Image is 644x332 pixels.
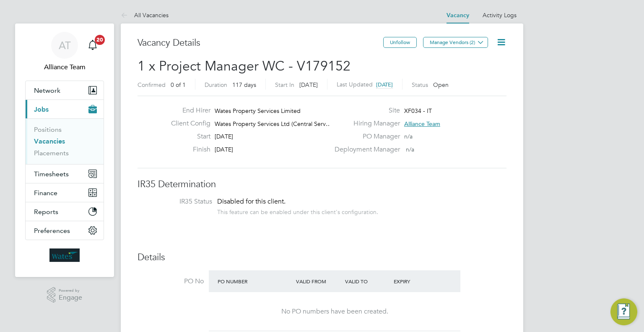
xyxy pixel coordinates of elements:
label: Start [164,132,210,141]
label: Site [330,106,400,115]
nav: Main navigation [15,24,114,277]
span: Reports [34,208,58,216]
span: 0 of 1 [171,81,186,89]
span: Jobs [34,105,49,113]
span: Alliance Team [404,120,440,128]
label: Start In [275,81,294,89]
span: Network [34,86,60,94]
span: 117 days [232,81,256,89]
span: 1 x Project Manager WC - V179152 [138,58,351,74]
button: Engage Resource Center [610,298,637,325]
button: Unfollow [383,37,417,48]
label: IR35 Status [146,197,212,206]
h3: IR35 Determination [138,178,506,191]
label: Client Config [164,119,210,128]
div: Valid To [343,274,392,289]
a: Placements [34,149,69,157]
div: Expiry [392,274,441,289]
label: Status [412,81,428,89]
h3: Vacancy Details [138,37,383,49]
span: [DATE] [215,133,233,140]
label: Last Updated [337,81,373,88]
a: Powered byEngage [47,287,83,303]
button: Timesheets [26,165,104,183]
button: Reports [26,202,104,221]
a: All Vacancies [121,11,169,19]
h3: Details [138,251,506,264]
span: 20 [95,35,105,45]
span: Alliance Team [25,62,104,72]
span: Finance [34,189,57,197]
span: Wates Property Services Ltd (Central Serv… [215,120,332,128]
div: PO Number [216,274,294,289]
span: Timesheets [34,170,69,178]
button: Finance [26,183,104,202]
span: Wates Property Services Limited [215,107,301,115]
button: Manage Vendors (2) [423,37,488,48]
a: 20 [84,32,101,59]
a: ATAlliance Team [25,32,104,72]
label: Finish [164,145,210,154]
label: End Hirer [164,106,210,115]
button: Network [26,81,104,99]
span: Engage [59,294,82,301]
div: Valid From [294,274,343,289]
div: This feature can be enabled under this client's configuration. [217,206,378,216]
a: Positions [34,125,62,133]
span: [DATE] [215,146,233,153]
a: Vacancy [447,12,469,19]
button: Jobs [26,100,104,118]
a: Go to home page [25,248,104,262]
span: [DATE] [299,81,318,89]
span: Preferences [34,227,70,235]
button: Preferences [26,221,104,240]
span: Open [433,81,449,89]
span: n/a [406,146,414,153]
label: Hiring Manager [330,119,400,128]
span: XF034 - IT [404,107,432,115]
label: Duration [205,81,227,89]
label: Deployment Manager [330,145,400,154]
span: [DATE] [376,81,393,88]
span: AT [59,40,71,51]
label: PO No [138,277,204,286]
span: Disabled for this client. [217,197,286,206]
span: n/a [404,133,413,140]
a: Activity Logs [483,11,517,19]
span: Powered by [59,287,82,294]
label: PO Manager [330,132,400,141]
div: No PO numbers have been created. [217,307,452,316]
div: Jobs [26,118,104,164]
a: Vacancies [34,137,65,145]
img: wates-logo-retina.png [49,248,80,262]
label: Confirmed [138,81,166,89]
